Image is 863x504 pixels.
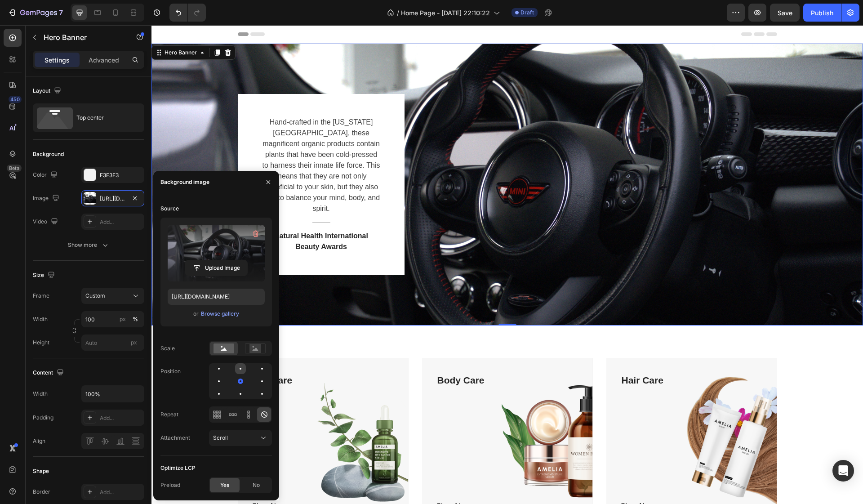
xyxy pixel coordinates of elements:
button: % [117,314,128,325]
p: Body Care [286,348,426,362]
div: Background image [160,178,209,186]
p: Advanced [89,55,119,65]
div: [URL][DOMAIN_NAME] [100,195,126,203]
span: Scroll [213,434,228,441]
div: Source [160,205,179,213]
div: Undo/Redo [169,4,206,22]
span: No [253,481,260,489]
div: px [120,315,126,323]
div: Publish [811,8,833,18]
div: Scale [160,344,175,352]
div: Beta [7,165,22,172]
div: Color [33,169,59,181]
span: Draft [520,9,534,17]
input: px% [81,311,144,327]
div: Add... [100,414,142,422]
span: Save [778,9,792,17]
button: Custom [81,288,144,304]
div: Top center [76,107,131,128]
div: Attachment [160,434,190,442]
button: Save [770,4,800,22]
div: Layout [33,85,63,97]
div: Shop Now [285,476,318,486]
a: Shop Now [101,476,145,486]
a: Shop Now [285,476,329,486]
div: Open Intercom Messenger [832,460,854,482]
p: 7 [59,7,63,18]
span: Yes [220,481,229,489]
a: Shop Now [469,476,513,486]
div: Video [33,216,60,228]
div: Shop Now [469,476,503,486]
div: Width [33,390,48,398]
button: 7 [4,4,67,22]
span: Home Page - [DATE] 22:10:22 [401,8,490,18]
label: Width [33,315,48,323]
p: Hero Banner [44,32,120,43]
span: px [131,339,137,346]
div: Shop Now [101,476,134,486]
div: Padding [33,414,53,422]
input: Auto [82,386,144,402]
button: Upload Image [185,260,248,276]
span: Custom [85,292,105,300]
div: Add... [100,488,142,496]
div: Content [33,367,66,379]
div: Shape [33,467,49,475]
div: Preload [160,481,180,489]
div: Optimize LCP [160,464,196,472]
p: Settings [44,55,70,65]
div: F3F3F3 [100,171,142,179]
iframe: Design area [151,25,863,504]
input: px [81,335,144,351]
div: Border [33,488,50,496]
div: Show more [68,241,110,250]
div: Background [33,150,64,158]
div: Browse gallery [201,310,239,318]
div: Repeat [160,410,178,419]
div: 450 [9,96,22,103]
div: Size [33,269,57,281]
button: Browse gallery [200,309,240,318]
div: Align [33,437,45,445]
div: Position [160,367,181,375]
label: Frame [33,292,49,300]
div: Add... [100,218,142,226]
span: or [193,308,199,319]
button: px [130,314,141,325]
button: Show more [33,237,144,253]
button: Publish [803,4,841,22]
button: Scroll [209,430,272,446]
p: Hair Care [470,348,610,362]
input: https://example.com/image.jpg [168,289,265,305]
span: / [397,8,399,18]
label: Height [33,339,49,347]
div: Image [33,192,61,205]
div: % [133,315,138,323]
